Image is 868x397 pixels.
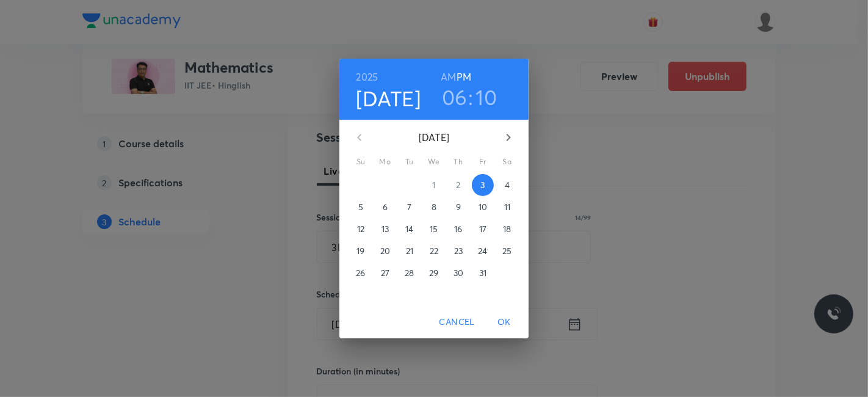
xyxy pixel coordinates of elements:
span: Tu [399,156,421,168]
p: 25 [502,245,512,257]
p: 10 [479,201,487,213]
button: 19 [350,240,372,262]
button: 7 [399,196,421,218]
button: OK [485,311,524,333]
p: 7 [407,201,411,213]
button: 9 [447,196,469,218]
p: 6 [383,201,388,213]
button: 12 [350,218,372,240]
span: Su [350,156,372,168]
h3: : [468,84,473,110]
p: 28 [405,267,414,279]
button: 11 [496,196,518,218]
button: 14 [399,218,421,240]
span: Mo [374,156,396,168]
button: 18 [496,218,518,240]
span: OK [490,315,519,330]
button: 16 [447,218,469,240]
button: 06 [442,84,468,110]
button: 6 [374,196,396,218]
p: 22 [430,245,438,257]
button: 28 [399,262,421,284]
button: 25 [496,240,518,262]
button: 4 [496,174,518,196]
button: 30 [447,262,469,284]
p: 4 [505,179,510,191]
button: PM [457,68,471,86]
p: 18 [503,223,511,235]
p: 20 [380,245,390,257]
p: 9 [456,201,461,213]
button: 24 [472,240,494,262]
p: 19 [356,245,364,257]
p: 27 [381,267,389,279]
button: 21 [399,240,421,262]
p: [DATE] [374,130,494,145]
span: Fr [472,156,494,168]
p: 12 [357,223,364,235]
p: 5 [358,201,363,213]
button: 3 [472,174,494,196]
span: Sa [496,156,518,168]
p: 14 [405,223,413,235]
span: We [423,156,445,168]
button: 22 [423,240,445,262]
button: 5 [350,196,372,218]
p: 30 [454,267,463,279]
button: 8 [423,196,445,218]
button: 10 [472,196,494,218]
p: 11 [504,201,510,213]
button: 29 [423,262,445,284]
p: 13 [382,223,389,235]
button: 15 [423,218,445,240]
p: 31 [479,267,486,279]
button: 26 [350,262,372,284]
button: 17 [472,218,494,240]
p: 26 [356,267,365,279]
span: Cancel [439,315,475,330]
p: 3 [480,179,485,191]
button: 2025 [356,68,378,86]
p: 8 [432,201,436,213]
button: AM [441,68,456,86]
button: 27 [374,262,396,284]
p: 16 [454,223,462,235]
p: 21 [406,245,413,257]
p: 17 [479,223,486,235]
span: Th [447,156,469,168]
p: 29 [429,267,438,279]
button: [DATE] [356,86,421,111]
button: 23 [447,240,469,262]
p: 23 [454,245,463,257]
button: 10 [476,84,497,110]
button: 31 [472,262,494,284]
p: 24 [478,245,487,257]
button: 20 [374,240,396,262]
button: Cancel [435,311,480,333]
button: 13 [374,218,396,240]
p: 15 [430,223,438,235]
